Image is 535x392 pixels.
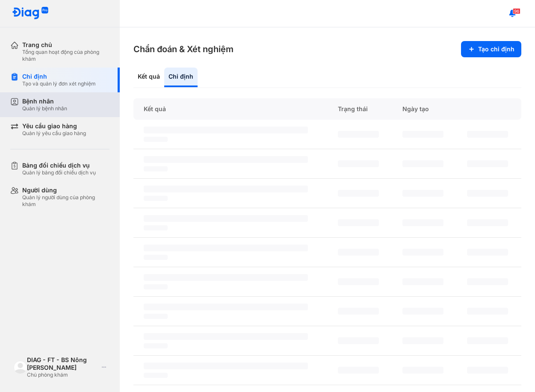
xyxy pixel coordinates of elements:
[402,190,443,197] span: ‌
[402,131,443,138] span: ‌
[467,278,508,285] span: ‌
[467,219,508,226] span: ‌
[164,68,198,87] div: Chỉ định
[144,215,308,222] span: ‌
[328,98,392,120] div: Trạng thái
[133,98,328,120] div: Kết quả
[144,225,168,230] span: ‌
[144,343,168,348] span: ‌
[402,219,443,226] span: ‌
[22,122,86,130] div: Yêu cầu giao hàng
[22,130,86,137] div: Quản lý yêu cầu giao hàng
[392,98,457,120] div: Ngày tạo
[402,249,443,256] span: ‌
[22,49,109,62] div: Tổng quan hoạt động của phòng khám
[144,156,308,163] span: ‌
[144,245,308,251] span: ‌
[467,131,508,138] span: ‌
[338,160,379,167] span: ‌
[12,7,49,20] img: logo
[338,278,379,285] span: ‌
[402,308,443,315] span: ‌
[22,169,96,176] div: Quản lý bảng đối chiếu dịch vụ
[461,41,521,57] button: Tạo chỉ định
[467,190,508,197] span: ‌
[467,367,508,374] span: ‌
[144,255,168,260] span: ‌
[144,373,168,378] span: ‌
[22,41,109,49] div: Trang chủ
[22,73,96,80] div: Chỉ định
[22,162,96,169] div: Bảng đối chiếu dịch vụ
[467,160,508,167] span: ‌
[144,127,308,133] span: ‌
[144,314,168,319] span: ‌
[338,219,379,226] span: ‌
[338,190,379,197] span: ‌
[467,249,508,256] span: ‌
[144,304,308,310] span: ‌
[144,196,168,201] span: ‌
[22,186,109,194] div: Người dùng
[402,337,443,344] span: ‌
[402,367,443,374] span: ‌
[144,166,168,171] span: ‌
[338,131,379,138] span: ‌
[22,194,109,208] div: Quản lý người dùng của phòng khám
[467,308,508,315] span: ‌
[144,333,308,340] span: ‌
[144,137,168,142] span: ‌
[27,371,98,378] div: Chủ phòng khám
[133,68,164,87] div: Kết quả
[22,97,67,105] div: Bệnh nhân
[402,160,443,167] span: ‌
[338,308,379,315] span: ‌
[144,186,308,192] span: ‌
[144,274,308,281] span: ‌
[144,284,168,289] span: ‌
[338,249,379,256] span: ‌
[22,80,96,87] div: Tạo và quản lý đơn xét nghiệm
[14,361,27,374] img: logo
[27,356,98,371] div: DIAG - FT - BS Nông [PERSON_NAME]
[338,337,379,344] span: ‌
[133,43,234,55] h3: Chẩn đoán & Xét nghiệm
[513,8,520,14] span: 96
[22,105,67,112] div: Quản lý bệnh nhân
[402,278,443,285] span: ‌
[144,363,308,369] span: ‌
[338,367,379,374] span: ‌
[467,337,508,344] span: ‌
